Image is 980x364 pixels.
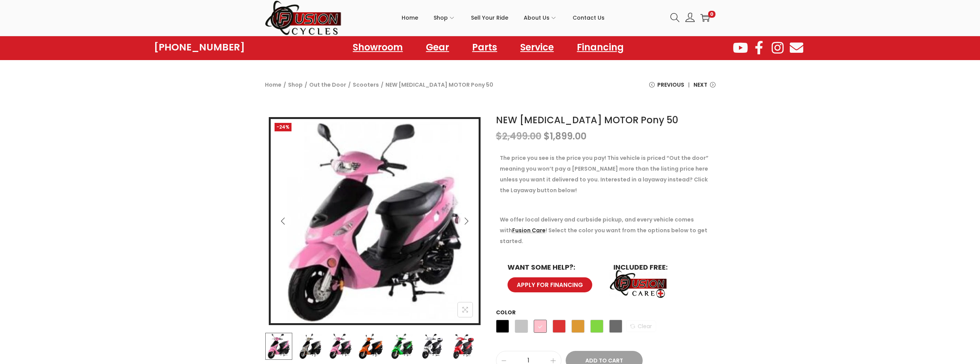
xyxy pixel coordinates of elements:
span: Shop [434,8,448,27]
img: Product image [327,333,354,360]
button: Previous [275,213,291,230]
span: Next [694,79,707,90]
img: NEW TAO MOTOR Pony 50 [271,119,479,327]
span: / [305,79,307,90]
a: Out the Door [309,81,346,89]
a: Next [694,79,715,96]
img: Product image [357,333,384,360]
img: Product image [265,333,292,360]
nav: Menu [345,39,632,56]
p: The price you see is the price you pay! This vehicle is priced “Out the door” meaning you won’t p... [500,153,712,196]
span: / [348,79,351,90]
img: Product image [450,333,477,360]
nav: Primary navigation [342,0,665,35]
label: Color [496,309,516,316]
span: Contact Us [573,8,605,27]
span: Previous [657,79,684,90]
span: / [381,79,384,90]
span: $ [496,130,502,143]
a: Previous [649,79,684,96]
span: Sell Your Ride [471,8,508,27]
span: / [283,79,286,90]
a: Service [513,39,561,56]
img: Product image [389,333,415,360]
h6: WANT SOME HELP?: [508,264,598,271]
a: Scooters [353,81,379,89]
span: APPLY FOR FINANCING [517,282,583,288]
span: About Us [524,8,549,27]
p: We offer local delivery and curbside pickup, and every vehicle comes with ! Select the color you ... [500,214,712,247]
a: Home [265,81,281,89]
img: Product image [296,333,323,360]
a: APPLY FOR FINANCING [508,277,592,292]
button: Next [458,213,475,230]
h6: INCLUDED FREE: [613,264,704,271]
bdi: 2,499.00 [496,130,541,143]
a: About Us [524,0,557,35]
a: Financing [569,39,632,56]
a: Gear [418,39,457,56]
a: Showroom [345,39,410,56]
a: Shop [434,0,456,35]
a: Home [402,0,418,35]
span: Home [402,8,418,27]
a: 0 [700,13,710,22]
a: Sell Your Ride [471,0,508,35]
span: NEW [MEDICAL_DATA] MOTOR Pony 50 [385,79,493,90]
span: $ [544,130,550,143]
a: Clear [626,320,656,332]
bdi: 1,899.00 [544,130,586,143]
a: Contact Us [573,0,605,35]
a: Shop [288,81,303,89]
a: Parts [464,39,505,56]
a: [PHONE_NUMBER] [154,42,245,53]
img: Product image [419,333,446,360]
a: Fusion Care [512,226,546,234]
